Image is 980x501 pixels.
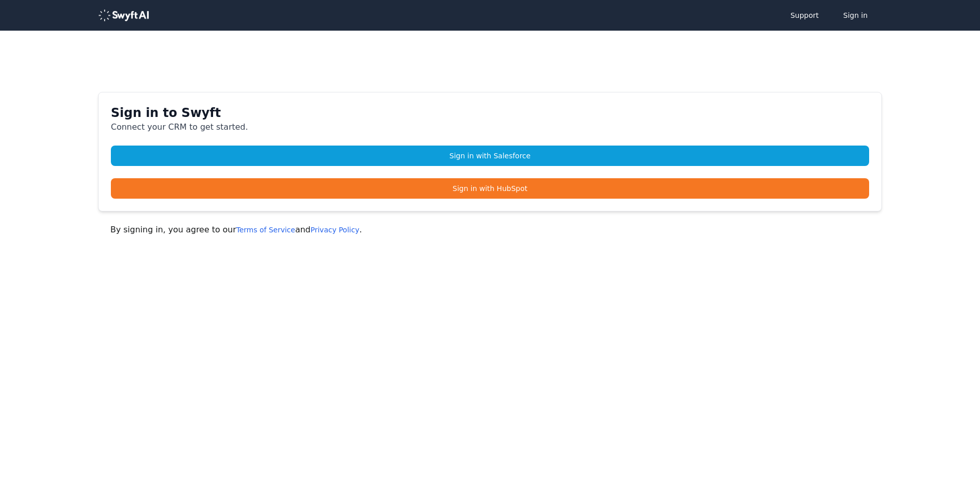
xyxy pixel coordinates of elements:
img: logo-488353a97b7647c9773e25e94dd66c4536ad24f66c59206894594c5eb3334934.png [98,9,149,21]
a: Support [780,5,829,26]
p: By signing in, you agree to our and . [110,224,870,236]
p: Connect your CRM to get started. [111,121,869,133]
h1: Sign in to Swyft [111,105,869,121]
a: Privacy Policy [311,226,359,234]
button: Sign in [833,5,878,26]
a: Sign in with Salesforce [111,146,869,166]
a: Terms of Service [236,226,295,234]
a: Sign in with HubSpot [111,178,869,199]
